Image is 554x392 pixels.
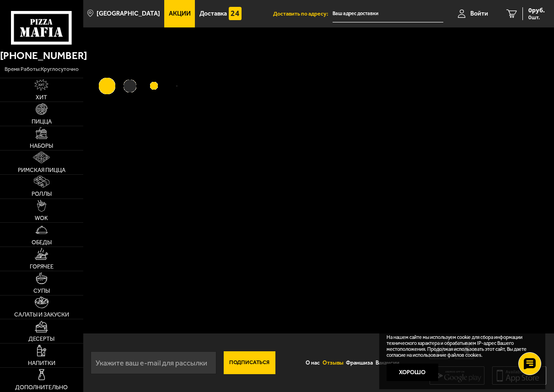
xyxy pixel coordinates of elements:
span: Войти [470,11,488,17]
a: О нас [304,354,321,371]
span: Супы [33,288,50,294]
span: 0 руб. [528,7,545,14]
input: Укажите ваш e-mail для рассылки [91,351,216,374]
span: Хит [36,95,47,101]
span: 0 шт. [528,15,545,20]
span: WOK [35,215,48,221]
button: Хорошо [387,364,439,381]
span: Наборы [30,143,53,149]
span: Акции [169,11,191,17]
span: Дополнительно [15,385,68,391]
input: Ваш адрес доставки [333,5,443,22]
span: Доставка [199,11,227,17]
span: Римская пицца [18,167,65,173]
p: На нашем сайте мы используем cookie для сбора информации технического характера и обрабатываем IP... [387,334,533,358]
span: Салаты и закуски [14,312,69,318]
span: Обеды [32,240,52,246]
span: Пицца [32,119,52,125]
a: Франшиза [345,354,375,371]
span: Напитки [28,360,55,366]
span: [GEOGRAPHIC_DATA] [97,11,160,17]
a: Вакансии [374,354,401,371]
span: Горячее [30,264,54,270]
span: Роллы [32,191,52,197]
button: Подписаться [224,351,276,374]
img: Loading [83,27,200,145]
img: 15daf4d41897b9f0e9f617042186c801.svg [229,7,242,20]
a: Отзывы [321,354,345,371]
span: Доставить по адресу: [273,11,333,16]
span: Десерты [28,336,54,342]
